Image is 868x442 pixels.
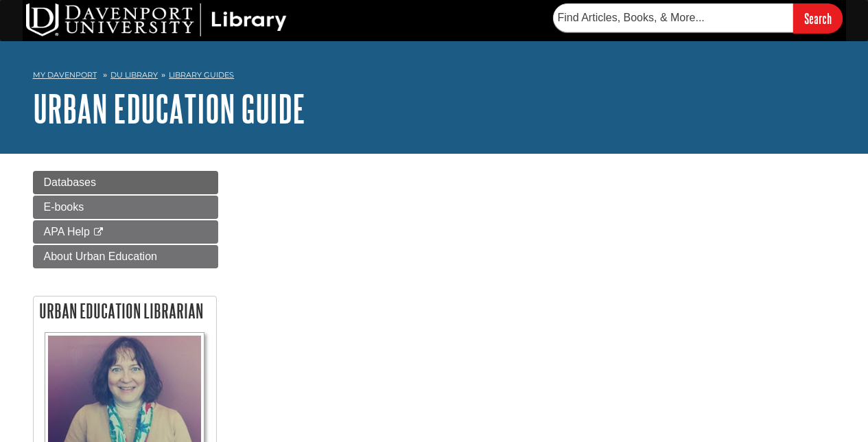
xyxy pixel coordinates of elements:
h2: Urban Education Librarian [34,296,216,325]
a: Urban Education Guide [33,87,305,130]
i: This link opens in a new window [93,228,104,237]
a: E-books [33,196,218,219]
span: Databases [44,176,97,188]
a: Library Guides [169,70,234,80]
span: About Urban Education [44,251,157,262]
form: Searches DU Library's articles, books, and more [553,3,843,33]
a: About Urban Education [33,245,218,268]
nav: breadcrumb [33,66,836,88]
input: Search [793,3,843,33]
a: Databases [33,171,218,194]
span: E-books [44,201,84,213]
a: DU Library [110,70,158,80]
a: APA Help [33,220,218,244]
a: My Davenport [33,69,97,81]
span: APA Help [44,226,90,237]
img: DU Library [26,3,287,36]
input: Find Articles, Books, & More... [553,3,793,32]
